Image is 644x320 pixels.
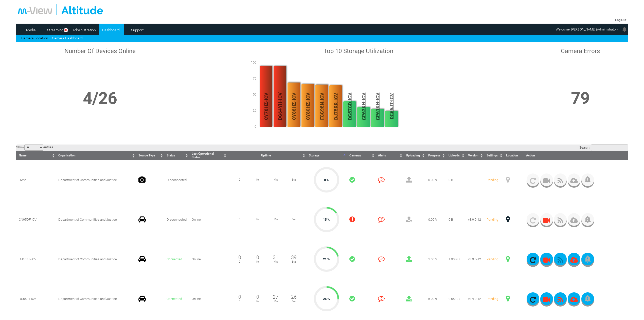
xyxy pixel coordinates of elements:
[167,154,175,157] span: Status
[18,47,182,55] h1: Number Of Devices Online
[58,154,76,157] span: Organisation
[378,177,385,183] i: 0
[56,151,136,160] th: Organisation : activate to sort column ascending
[466,239,484,279] td: v8.9.0-12
[305,75,311,138] span: CY80HZ-ICV
[167,257,182,261] span: Connected
[446,239,465,279] td: 1.90 GB
[16,145,53,149] label: Show entries
[58,178,117,182] span: Department of Communities and Justice
[446,279,465,318] td: 2.65 GB
[189,279,227,318] td: Online
[125,26,150,34] a: Support
[291,75,297,138] span: CY88HZ-ICV
[428,154,440,157] span: Progress
[285,260,303,263] span: Sec
[19,26,43,34] a: Media
[361,75,367,138] span: CP63KH-ICV
[347,151,375,160] th: Cameras : activate to sort column ascending
[406,154,420,157] span: Uploading
[466,151,484,160] th: Version : activate to sort column ascending
[506,154,518,157] span: Location
[16,151,56,160] th: Name : activate to sort column ascending
[468,154,478,157] span: Version
[185,47,532,55] h1: Top 10 Storage Utilization
[277,75,283,138] span: DG64YH-ICV
[52,36,83,40] a: Camera Dashboard
[526,154,535,157] span: Action
[99,26,123,34] a: Dashboard
[403,151,425,160] th: Uploading : activate to sort column ascending
[256,294,259,300] span: 0
[504,151,524,160] th: Location
[249,218,267,221] span: Hr
[487,297,498,301] span: Pending
[487,178,498,182] span: Pending
[375,151,403,160] th: Alerts : activate to sort column ascending
[309,154,319,157] span: Storage
[446,200,465,239] td: 0 B
[285,218,303,221] span: Sec
[64,28,68,32] span: 34
[58,297,117,301] span: Department of Communities and Justice
[24,145,43,151] select: Showentries
[138,154,155,157] span: Source Type
[585,216,591,223] img: bell_icon_gray.png
[21,36,48,40] a: Camera Location
[306,151,347,160] th: Storage : activate to sort column descending
[585,295,591,302] img: bell_icon_gray.png
[267,218,285,221] span: Min
[192,152,214,159] span: Last Operational Status
[428,297,438,301] span: 6.00 %
[189,151,227,160] th: Last Operational Status : activate to sort column ascending
[324,178,329,182] span: 0 %
[238,254,241,260] span: 0
[449,154,460,157] span: Uploads
[446,160,465,200] td: 0 B
[487,218,498,221] span: Pending
[446,151,465,160] th: Uploads : activate to sort column ascending
[19,257,36,261] span: DJ10BZ-ICV
[428,257,438,261] span: 1.00 %
[267,300,285,303] span: Min
[319,75,325,138] span: FCG98N-ICV
[167,218,187,221] span: Disconnected
[285,178,303,181] span: Sec
[244,124,259,128] span: 0
[535,47,626,55] h1: Camera Errors
[524,151,628,160] th: Action
[256,254,259,260] span: 0
[484,151,504,160] th: Settings : activate to sort column ascending
[19,154,26,157] span: Name
[230,300,248,303] span: D
[267,260,285,263] span: Min
[164,151,189,160] th: Status : activate to sort column ascending
[556,27,618,31] span: Welcome, [PERSON_NAME] (Administrator)
[189,200,227,239] td: Online
[323,218,330,221] span: 15 %
[230,260,248,263] span: D
[585,255,591,263] img: bell_icon_gray.png
[333,75,339,138] span: DJ75RR-ICV
[466,279,484,318] td: v8.9.0-12
[261,154,271,157] span: Uptime
[466,200,484,239] td: v8.9.0-12
[591,145,628,151] input: Search:
[347,75,353,138] span: DG57CD-ICV
[58,218,117,221] span: Department of Communities and Justice
[19,218,37,221] span: CN95DF-ICV
[323,297,330,301] span: 26 %
[19,178,26,182] span: BWV
[72,26,97,34] a: Administration
[273,254,278,260] span: 31
[349,154,361,157] span: Cameras
[291,254,297,260] span: 39
[378,295,385,302] i: 0
[426,151,446,160] th: Progress : activate to sort column ascending
[585,176,591,183] img: bell_icon_gray.png
[244,60,259,64] span: 100
[621,26,628,32] img: bell24.png
[285,300,303,303] span: Sec
[45,26,65,34] a: Streaming
[18,89,182,108] h1: 4/26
